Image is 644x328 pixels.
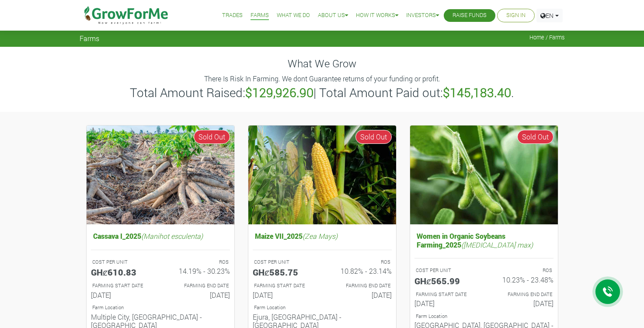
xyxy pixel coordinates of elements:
[529,34,565,41] span: Home / Farms
[222,11,243,20] a: Trades
[318,11,348,20] a: About Us
[453,11,487,20] a: Raise Funds
[410,126,558,225] img: growforme image
[253,230,392,242] h5: Maize VII_2025
[329,267,392,275] h6: 10.82% - 23.14%
[87,126,234,225] img: growforme image
[194,130,230,144] span: Sold Out
[330,282,390,290] p: FARMING END DATE
[303,231,338,241] i: (Zea Mays)
[536,9,563,22] a: EN
[167,267,230,275] h6: 14.19% - 30.23%
[80,34,99,42] span: Farms
[414,299,477,307] h6: [DATE]
[92,282,153,290] p: FARMING START DATE
[492,267,552,274] p: ROS
[492,291,552,298] p: FARMING END DATE
[416,313,552,320] p: Location of Farm
[251,11,269,20] a: Farms
[406,11,439,20] a: Investors
[416,267,476,274] p: COST PER UNIT
[167,291,230,299] h6: [DATE]
[491,276,553,284] h6: 10.23% - 23.48%
[81,73,564,84] p: There Is Risk In Farming. We dont Guarantee returns of your funding or profit.
[80,57,565,70] h4: What We Grow
[248,126,396,225] img: growforme image
[245,84,313,101] b: $129,926.90
[253,267,316,277] h5: GHȼ585.75
[254,304,390,311] p: Location of Farm
[414,276,477,286] h5: GHȼ565.99
[168,258,229,266] p: ROS
[517,130,553,144] span: Sold Out
[506,11,526,20] a: Sign In
[81,85,564,100] h3: Total Amount Raised: | Total Amount Paid out: .
[329,291,392,299] h6: [DATE]
[254,258,314,266] p: COST PER UNIT
[491,299,553,307] h6: [DATE]
[356,11,398,20] a: How it Works
[141,231,203,241] i: (Manihot esculenta)
[443,84,511,101] b: $145,183.40
[91,267,154,277] h5: GHȼ610.83
[91,230,230,242] h5: Cassava I_2025
[414,230,553,251] h5: Women in Organic Soybeans Farming_2025
[461,240,533,249] i: ([MEDICAL_DATA] max)
[253,291,316,299] h6: [DATE]
[168,282,229,290] p: FARMING END DATE
[355,130,392,144] span: Sold Out
[330,258,390,266] p: ROS
[277,11,310,20] a: What We Do
[416,291,476,298] p: FARMING START DATE
[92,304,229,311] p: Location of Farm
[91,291,154,299] h6: [DATE]
[254,282,314,290] p: FARMING START DATE
[92,258,153,266] p: COST PER UNIT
